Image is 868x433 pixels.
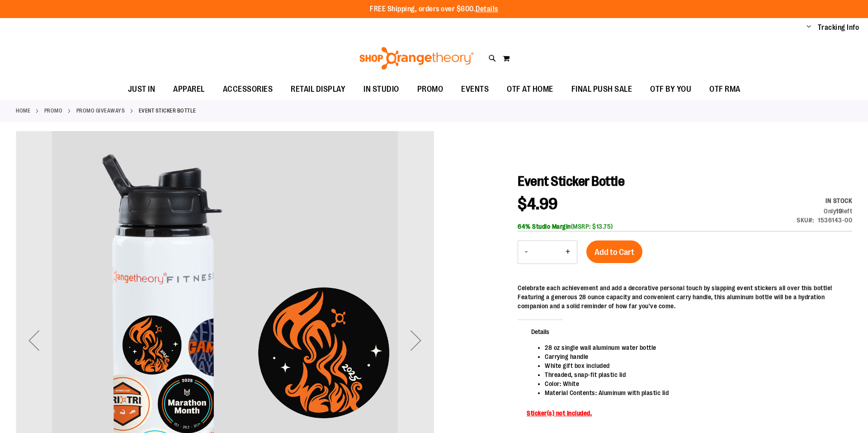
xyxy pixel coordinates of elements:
[408,79,453,99] a: PROMO
[797,196,852,205] div: Availability
[173,79,205,99] span: APPAREL
[559,241,577,264] button: Increase product quantity
[518,222,852,231] div: (MSRP: $13.75)
[354,79,408,100] a: IN STUDIO
[518,283,852,311] div: Celebrate each achievement and add a decorative personal touch by slapping event stickers all ove...
[518,241,534,264] button: Decrease product quantity
[223,79,273,99] span: ACCESSORIES
[641,79,700,100] a: OTF BY YOU
[700,79,750,100] a: OTF RMA
[534,241,559,263] input: Product quantity
[16,107,30,115] a: Home
[545,352,843,361] li: Carrying handle
[214,79,282,100] a: ACCESSORIES
[594,247,634,257] span: Add to Cart
[507,79,553,99] span: OTF AT HOME
[518,223,571,230] b: 64% Studio Margin
[836,207,842,215] strong: 19
[139,107,196,115] strong: Event Sticker Bottle
[476,5,498,13] a: Details
[417,79,443,99] span: PROMO
[818,23,859,33] a: Tracking Info
[545,388,843,397] li: Material Contents: Aluminum with plastic lid
[797,216,814,224] strong: SKU
[452,79,498,100] a: EVENTS
[586,240,642,263] button: Add to Cart
[545,343,843,352] li: 28 oz single wall aluminum water bottle
[44,107,63,115] a: PROMO
[545,361,843,370] li: White gift box included
[461,79,489,99] span: EVENTS
[518,174,624,189] span: Event Sticker Bottle
[363,79,399,99] span: IN STUDIO
[562,79,642,100] a: FINAL PUSH SALE
[358,47,475,70] img: Shop Orangetheory
[119,79,165,100] a: JUST IN
[518,320,563,343] span: Details
[545,370,843,379] li: Threaded, snap-fit plastic lid
[128,79,156,99] span: JUST IN
[527,409,592,417] span: Sticker(s) not Included.
[370,4,498,14] p: FREE Shipping, orders over $600.
[76,107,125,115] a: Promo Giveaways
[571,79,632,99] span: FINAL PUSH SALE
[291,79,345,99] span: RETAIL DISPLAY
[826,197,852,204] span: In stock
[498,79,562,100] a: OTF AT HOME
[164,79,214,100] a: APPAREL
[797,207,852,216] div: Only 19 left
[518,195,558,213] span: $4.99
[545,379,843,388] li: Color: White
[709,79,741,99] span: OTF RMA
[650,79,691,99] span: OTF BY YOU
[807,23,811,32] button: Account menu
[282,79,354,100] a: RETAIL DISPLAY
[818,216,852,225] div: 1536143-00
